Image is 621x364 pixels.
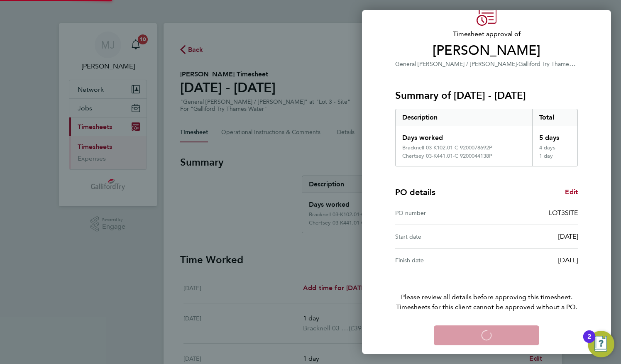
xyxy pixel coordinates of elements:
div: 4 days [532,144,578,153]
div: [DATE] [487,255,578,265]
span: Galliford Try Thames Water [518,60,589,68]
span: General [PERSON_NAME] / [PERSON_NAME] [395,61,517,68]
div: 2 [587,337,591,347]
div: [DATE] [487,232,578,242]
span: · [517,61,518,68]
p: Please review all details before approving this timesheet. [385,272,588,312]
div: Description [396,109,532,126]
span: LOT3SITE [549,209,578,217]
div: Summary of 25 - 31 Aug 2025 [395,109,578,166]
h3: Summary of [DATE] - [DATE] [395,89,578,102]
div: 5 days [532,126,578,144]
div: Bracknell 03-K102.01-C 9200078692P [402,144,492,151]
span: Timesheets for this client cannot be approved without a PO. [385,302,588,312]
span: Timesheet approval of [395,29,578,39]
div: PO number [395,208,487,218]
div: Days worked [396,126,532,144]
span: [PERSON_NAME] [395,42,578,59]
div: Start date [395,232,487,242]
div: Total [532,109,578,126]
div: Chertsey 03-K441.01-C 9200044138P [402,153,492,159]
span: Edit [565,188,578,196]
a: Edit [565,187,578,197]
div: 1 day [532,153,578,166]
div: Finish date [395,255,487,265]
button: Open Resource Center, 2 new notifications [588,331,614,357]
h4: PO details [395,186,435,198]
